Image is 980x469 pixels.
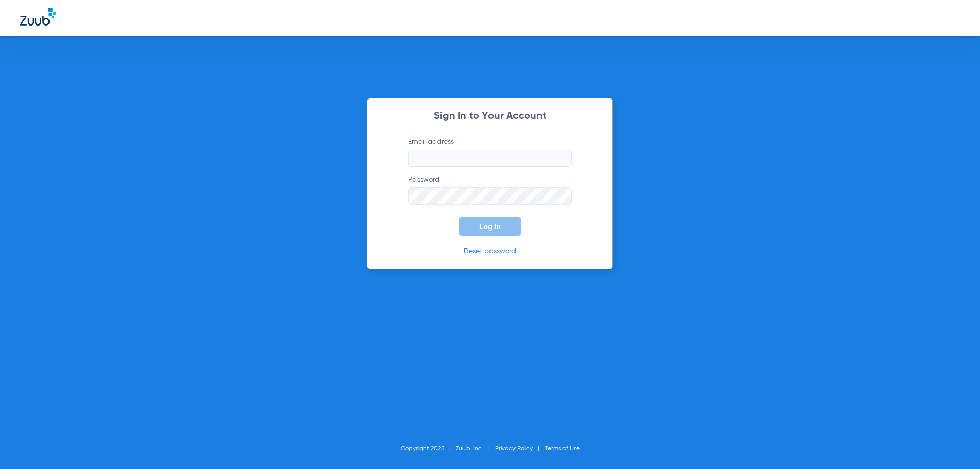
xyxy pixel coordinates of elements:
li: Zuub, Inc. [456,443,495,454]
a: Privacy Policy [495,446,533,452]
label: Email address [408,137,572,167]
h2: Sign In to Your Account [393,111,587,121]
input: Email address [408,150,572,167]
input: Password [408,187,572,205]
button: Log In [459,217,521,236]
label: Password [408,175,572,205]
span: Log In [479,223,501,231]
a: Terms of Use [545,446,580,452]
a: Reset password [464,248,516,255]
li: Copyright 2025 [401,443,456,454]
img: Zuub Logo [20,8,56,26]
